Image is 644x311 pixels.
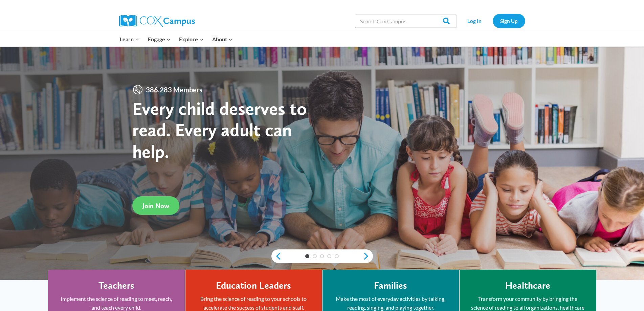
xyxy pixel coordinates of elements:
[460,14,489,28] a: Log In
[116,32,237,46] nav: Primary Navigation
[119,15,195,27] img: Cox Campus
[493,14,525,28] a: Sign Up
[142,202,169,210] span: Join Now
[132,196,179,215] a: Join Now
[505,280,550,291] h4: Healthcare
[374,280,407,291] h4: Families
[355,14,457,28] input: Search Cox Campus
[271,249,373,263] div: content slider buttons
[460,14,525,28] nav: Secondary Navigation
[363,252,373,260] a: next
[271,252,282,260] a: previous
[313,254,317,258] a: 2
[216,280,291,291] h4: Education Leaders
[132,97,307,162] strong: Every child deserves to read. Every adult can help.
[212,35,232,44] span: About
[320,254,324,258] a: 3
[143,84,205,95] span: 386,283 Members
[305,254,309,258] a: 1
[335,254,339,258] a: 5
[120,35,139,44] span: Learn
[327,254,331,258] a: 4
[148,35,171,44] span: Engage
[98,280,134,291] h4: Teachers
[179,35,203,44] span: Explore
